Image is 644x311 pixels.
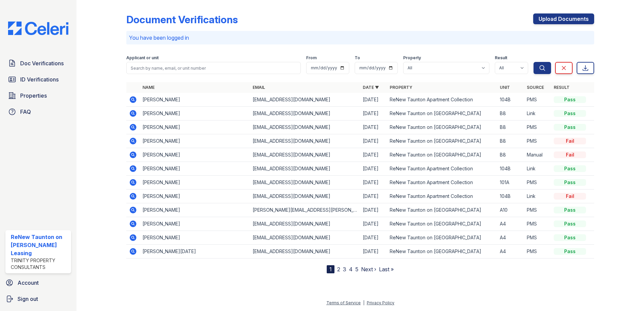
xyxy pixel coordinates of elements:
[524,148,551,162] td: Manual
[497,217,524,231] td: A4
[360,134,387,148] td: [DATE]
[140,162,250,176] td: [PERSON_NAME]
[3,292,74,306] a: Sign out
[367,300,394,305] a: Privacy Policy
[126,55,159,61] label: Applicant or unit
[360,93,387,107] td: [DATE]
[360,162,387,176] td: [DATE]
[250,189,360,203] td: [EMAIL_ADDRESS][DOMAIN_NAME]
[140,245,250,258] td: [PERSON_NAME][DATE]
[326,300,361,305] a: Terms of Service
[11,257,68,271] div: Trinity Property Consultants
[20,92,47,100] span: Properties
[387,176,497,189] td: ReNew Taunton Apartment Collection
[387,134,497,148] td: ReNew Taunton on [GEOGRAPHIC_DATA]
[497,134,524,148] td: B8
[497,189,524,203] td: 104B
[250,134,360,148] td: [EMAIL_ADDRESS][DOMAIN_NAME]
[140,231,250,245] td: [PERSON_NAME]
[5,57,71,70] a: Doc Verifications
[554,234,586,241] div: Pass
[524,134,551,148] td: PMS
[524,217,551,231] td: PMS
[126,13,238,26] div: Document Verifications
[524,176,551,189] td: PMS
[18,295,38,303] span: Sign out
[343,266,346,273] a: 3
[554,165,586,172] div: Pass
[554,207,586,213] div: Pass
[361,266,376,273] a: Next ›
[554,248,586,255] div: Pass
[355,266,358,273] a: 5
[360,189,387,203] td: [DATE]
[253,85,265,90] a: Email
[554,85,570,90] a: Result
[20,75,59,83] span: ID Verifications
[500,85,510,90] a: Unit
[140,189,250,203] td: [PERSON_NAME]
[360,231,387,245] td: [DATE]
[497,93,524,107] td: 104B
[363,85,379,90] a: Date ▼
[497,107,524,120] td: B8
[497,245,524,258] td: A4
[554,179,586,186] div: Pass
[5,89,71,102] a: Properties
[250,120,360,134] td: [EMAIL_ADDRESS][DOMAIN_NAME]
[533,13,594,24] a: Upload Documents
[387,148,497,162] td: ReNew Taunton on [GEOGRAPHIC_DATA]
[497,162,524,176] td: 104B
[20,59,64,67] span: Doc Verifications
[250,148,360,162] td: [EMAIL_ADDRESS][DOMAIN_NAME]
[140,93,250,107] td: [PERSON_NAME]
[250,176,360,189] td: [EMAIL_ADDRESS][DOMAIN_NAME]
[327,265,334,273] div: 1
[524,162,551,176] td: Link
[140,134,250,148] td: [PERSON_NAME]
[497,120,524,134] td: B8
[387,189,497,203] td: ReNew Taunton Apartment Collection
[524,93,551,107] td: PMS
[495,55,507,61] label: Result
[379,266,394,273] a: Last »
[3,22,74,35] img: CE_Logo_Blue-a8612792a0a2168367f1c8372b55b34899dd931a85d93a1a3d3e32e68fde9ad4.png
[126,62,301,74] input: Search by name, email, or unit number
[360,148,387,162] td: [DATE]
[250,93,360,107] td: [EMAIL_ADDRESS][DOMAIN_NAME]
[387,93,497,107] td: ReNew Taunton Apartment Collection
[140,148,250,162] td: [PERSON_NAME]
[524,245,551,258] td: PMS
[250,231,360,245] td: [EMAIL_ADDRESS][DOMAIN_NAME]
[497,176,524,189] td: 101A
[387,231,497,245] td: ReNew Taunton on [GEOGRAPHIC_DATA]
[497,148,524,162] td: B8
[524,231,551,245] td: PMS
[360,203,387,217] td: [DATE]
[554,151,586,158] div: Fail
[140,217,250,231] td: [PERSON_NAME]
[360,217,387,231] td: [DATE]
[363,300,364,305] div: |
[360,245,387,258] td: [DATE]
[360,176,387,189] td: [DATE]
[306,55,317,61] label: From
[524,189,551,203] td: Link
[3,276,74,289] a: Account
[11,233,68,257] div: ReNew Taunton on [PERSON_NAME] Leasing
[554,96,586,103] div: Pass
[20,108,31,116] span: FAQ
[497,203,524,217] td: A10
[140,203,250,217] td: [PERSON_NAME]
[527,85,544,90] a: Source
[349,266,353,273] a: 4
[140,107,250,120] td: [PERSON_NAME]
[387,162,497,176] td: ReNew Taunton Apartment Collection
[5,105,71,118] a: FAQ
[390,85,412,90] a: Property
[524,120,551,134] td: PMS
[403,55,421,61] label: Property
[250,107,360,120] td: [EMAIL_ADDRESS][DOMAIN_NAME]
[554,220,586,227] div: Pass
